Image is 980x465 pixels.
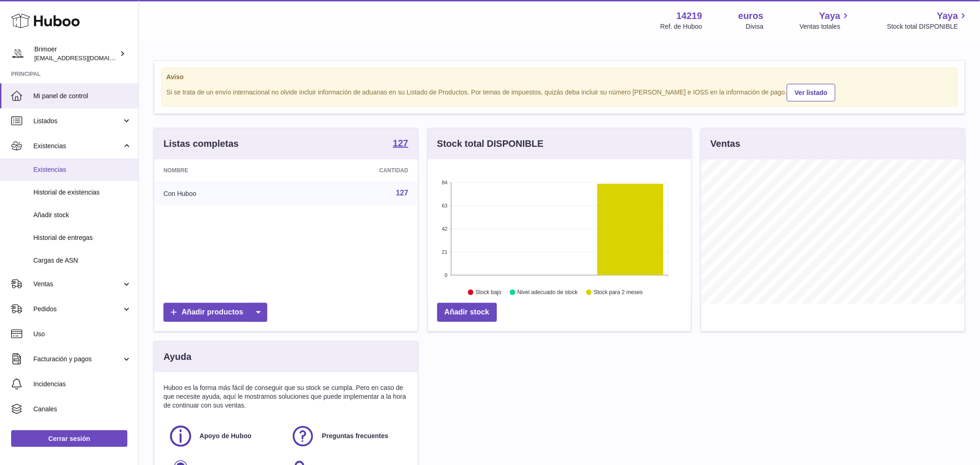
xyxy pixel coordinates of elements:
[442,203,447,208] text: 63
[11,430,127,447] a: Cerrar sesión
[48,435,90,442] font: Cerrar sesión
[163,189,196,197] font: Con Huboo
[33,257,78,264] font: Cargas de ASN
[33,234,93,241] font: Historial de entregas
[442,226,447,232] text: 42
[442,249,447,255] text: 21
[33,330,45,338] font: Uso
[393,138,408,148] font: 127
[166,73,184,81] font: Aviso
[819,11,841,21] font: Yaya
[437,303,497,322] a: Añadir stock
[33,189,100,196] font: Historial de existencias
[800,10,851,31] a: Yaya Ventas totales
[163,303,267,322] a: Añadir productos
[34,45,57,53] font: Brimoer
[800,23,841,30] font: Ventas totales
[33,166,66,173] font: Existencias
[379,167,408,174] font: Cantidad
[887,10,969,31] a: Yaya Stock total DISPONIBLE
[887,23,958,30] font: Stock total DISPONIBLE
[33,142,66,150] font: Existencias
[33,405,57,413] font: Canales
[33,211,69,219] font: Añadir stock
[710,138,740,149] font: Ventas
[200,432,251,440] font: Apoyo de Huboo
[437,138,544,149] font: Stock total DISPONIBLE
[34,54,136,62] font: [EMAIL_ADDRESS][DOMAIN_NAME]
[168,424,281,449] a: Apoyo de Huboo
[166,89,787,96] font: Si se trata de un envío internacional no olvide incluir información de aduanas en su Listado de P...
[393,138,408,150] a: 127
[33,117,57,125] font: Listados
[33,305,57,313] font: Pedidos
[476,289,502,296] text: Stock bajo
[33,280,53,288] font: Ventas
[11,47,25,61] img: oroses@renuevo.es
[182,308,243,316] font: Añadir productos
[594,289,643,296] text: Stock para 2 meses
[445,272,447,278] text: 0
[33,380,66,388] font: Incidencias
[33,355,92,363] font: Facturación y pagos
[738,11,763,21] font: euros
[396,189,408,197] a: 127
[677,11,703,21] font: 14219
[442,180,447,185] text: 84
[33,92,88,100] font: Mi panel de control
[445,308,490,316] font: Añadir stock
[163,384,406,409] font: Huboo es la forma más fácil de conseguir que su stock se cumpla. Pero en caso de que necesite ayu...
[163,352,191,362] font: Ayuda
[163,167,188,174] font: Nombre
[322,432,388,440] font: Preguntas frecuentes
[746,23,764,30] font: Divisa
[660,23,702,30] font: Ref. de Huboo
[517,289,578,296] text: Nivel adecuado de stock
[11,71,41,77] font: Principal
[937,11,958,21] font: Yaya
[163,138,239,149] font: Listas completas
[795,89,828,96] font: Ver listado
[787,84,836,101] a: Ver listado
[290,424,403,449] a: Preguntas frecuentes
